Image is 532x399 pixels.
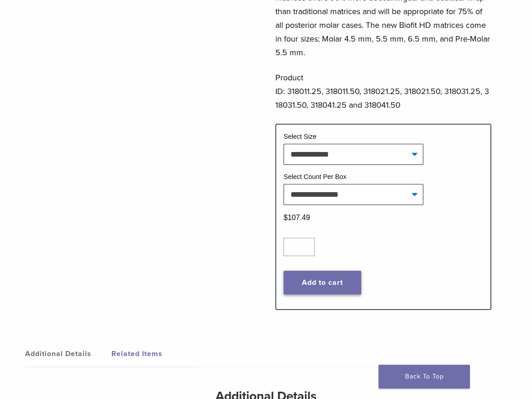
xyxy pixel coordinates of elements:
[25,341,111,367] a: Additional Details
[284,214,310,221] bdi: 107.49
[284,214,288,221] span: $
[284,173,347,180] label: Select Count Per Box
[379,365,470,388] a: Back To Top
[284,133,316,140] label: Select Size
[284,271,361,294] button: Add to cart
[275,71,491,112] p: Product ID: 318011.25, 318011.50, 318021.25, 318021.50, 318031.25, 318031.50, 318041.25 and 31804...
[111,341,198,367] a: Related Items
